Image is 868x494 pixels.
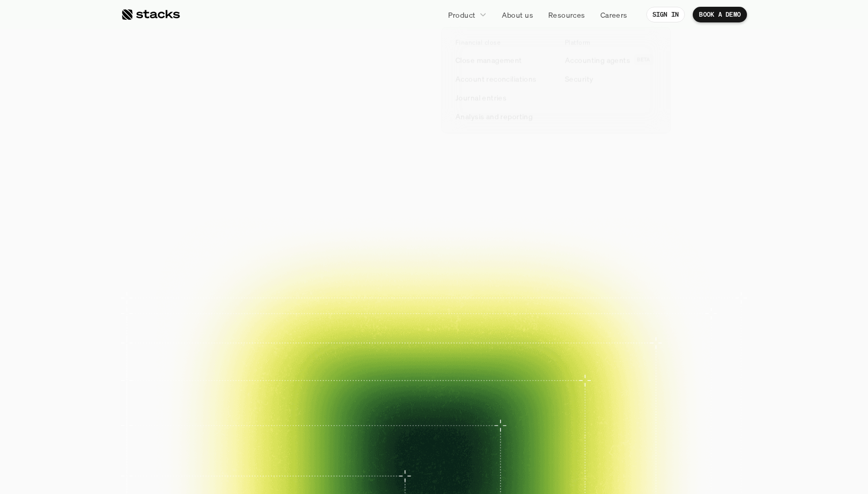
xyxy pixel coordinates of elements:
p: Analysis and reporting [455,111,533,122]
a: Account reconciliations [449,69,553,88]
p: BOOK A DEMO [343,225,403,240]
span: financial [328,63,508,110]
p: EXPLORE PRODUCT [444,225,525,240]
p: BOOK A DEMO [699,11,741,18]
a: Case study [147,270,215,318]
p: About us [502,9,533,20]
p: We use cookies to personalize content, run ads, and analyze traffic. [680,451,815,473]
a: SIGN IN [646,7,685,22]
h2: Case study [170,307,198,314]
h2: BETA [637,57,650,63]
h2: Case study [462,307,490,314]
a: Analysis and reporting [449,107,553,126]
p: Account reconciliations [455,73,537,84]
h2: Case study [535,307,563,314]
a: Case study [512,270,580,318]
p: Security [565,73,593,84]
p: Platform [565,39,590,46]
a: Case study [293,270,361,318]
p: Accounting agents [565,54,630,65]
p: Product [448,9,476,20]
span: The [236,63,319,110]
p: Careers [600,9,628,20]
a: Accounting agentsBETA [559,51,663,69]
a: Case study [220,270,288,318]
p: SIGN IN [653,11,679,18]
p: Journal entries [455,92,507,103]
a: Journal entries [449,88,553,107]
a: About us [496,5,539,24]
a: Security [559,69,663,88]
a: BOOK A DEMO [693,7,747,22]
a: Close management [449,51,553,69]
span: Reimagined. [304,110,564,156]
p: Close your books faster, smarter, and risk-free with Stacks, the AI tool for accounting teams. [304,169,564,201]
a: Resources [542,5,592,24]
a: EXPLORE PRODUCT [426,220,543,246]
p: Resources [548,9,585,20]
a: Careers [594,5,634,24]
p: Close management [455,54,522,65]
a: Case study [439,270,507,318]
a: BOOK A DEMO [325,220,421,246]
h2: Case study [316,307,344,314]
p: Financial close [455,39,500,46]
h2: Case study [243,307,271,314]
